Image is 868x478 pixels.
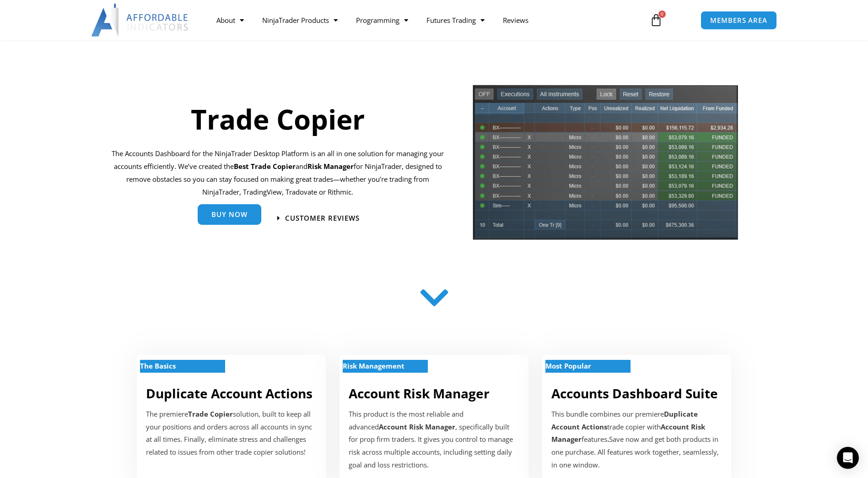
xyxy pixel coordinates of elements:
div: Open Intercom Messenger [837,447,859,469]
a: Buy Now [198,204,261,225]
a: Customer Reviews [277,215,360,222]
a: NinjaTrader Products [253,10,347,31]
a: MEMBERS AREA [701,11,777,30]
a: Duplicate Account Actions [146,385,313,402]
a: Reviews [494,10,538,31]
p: This product is the most reliable and advanced , specifically built for prop firm traders. It giv... [349,408,519,472]
strong: Most Popular [545,361,591,370]
strong: Trade Copier [188,409,233,418]
b: Duplicate Account Actions [551,409,698,431]
a: Account Risk Manager [349,385,490,402]
a: Accounts Dashboard Suite [551,385,718,402]
p: The premiere solution, built to keep all your positions and orders across all accounts in sync at... [146,408,317,459]
b: . [607,435,609,444]
span: MEMBERS AREA [710,17,767,24]
img: tradecopier | Affordable Indicators – NinjaTrader [472,84,739,247]
a: Futures Trading [417,10,494,31]
div: This bundle combines our premiere trade copier with features Save now and get both products in on... [551,408,722,472]
a: 0 [636,7,676,33]
span: 0 [658,11,666,18]
h1: Trade Copier [112,100,444,138]
span: Buy Now [211,211,248,218]
img: LogoAI | Affordable Indicators – NinjaTrader [91,4,189,37]
span: Customer Reviews [285,215,360,222]
strong: The Basics [140,361,176,370]
strong: Risk Manager [307,162,354,171]
nav: Menu [207,10,639,31]
a: About [207,10,253,31]
a: Programming [347,10,417,31]
p: The Accounts Dashboard for the NinjaTrader Desktop Platform is an all in one solution for managin... [112,147,444,198]
b: Best Trade Copier [234,162,296,171]
strong: Risk Management [343,361,404,370]
strong: Account Risk Manager [379,422,455,431]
